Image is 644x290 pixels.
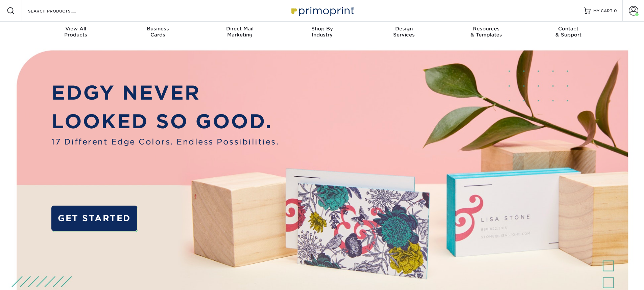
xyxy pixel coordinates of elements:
span: 17 Different Edge Colors. Endless Possibilities. [51,136,279,148]
a: BusinessCards [117,22,199,43]
div: & Templates [445,26,527,38]
div: Cards [117,26,199,38]
span: Resources [445,26,527,32]
p: EDGY NEVER [51,78,279,107]
a: Direct MailMarketing [199,22,281,43]
a: Shop ByIndustry [281,22,363,43]
a: Resources& Templates [445,22,527,43]
span: Business [117,26,199,32]
div: & Support [527,26,610,38]
span: Design [363,26,445,32]
a: Contact& Support [527,22,610,43]
div: Marketing [199,26,281,38]
div: Industry [281,26,363,38]
div: Products [35,26,117,38]
a: DesignServices [363,22,445,43]
img: Primoprint [288,3,356,18]
input: SEARCH PRODUCTS..... [27,7,93,15]
a: GET STARTED [51,206,137,231]
span: Direct Mail [199,26,281,32]
div: Services [363,26,445,38]
span: MY CART [593,8,613,14]
span: View All [35,26,117,32]
p: LOOKED SO GOOD. [51,107,279,136]
span: Contact [527,26,610,32]
span: Shop By [281,26,363,32]
span: 0 [614,8,617,13]
a: View AllProducts [35,22,117,43]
